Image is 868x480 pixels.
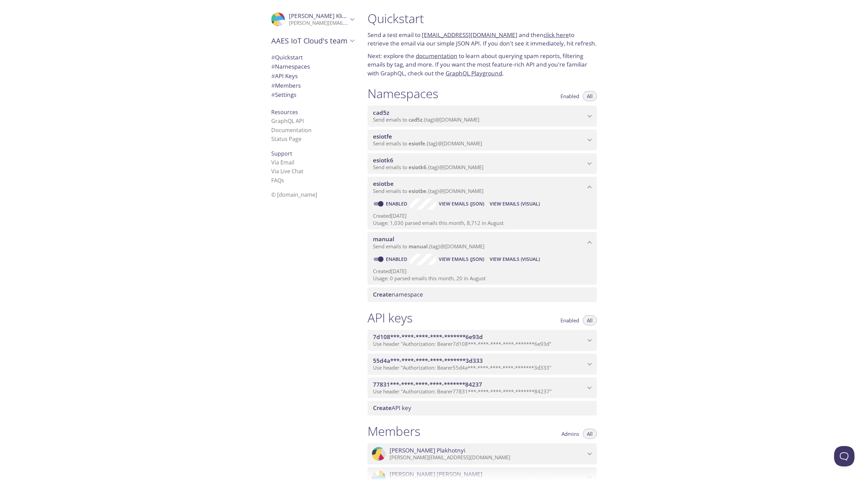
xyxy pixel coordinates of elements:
a: documentation [416,52,457,60]
span: Settings [271,91,296,99]
span: View Emails (JSON) [439,200,484,208]
span: # [271,91,275,99]
span: Quickstart [271,53,303,61]
span: Send emails to . {tag} @[DOMAIN_NAME] [373,243,485,250]
h1: Quickstart [368,11,597,26]
button: Enabled [556,315,583,325]
span: View Emails (JSON) [439,255,484,263]
span: esiotk6 [409,164,427,171]
a: GraphQL API [271,117,304,125]
p: Usage: 1,030 parsed emails this month, 8,712 in August [373,219,591,227]
a: Via Live Chat [271,167,303,175]
button: View Emails (JSON) [436,254,487,265]
div: Igor Klimchuk [266,8,359,31]
div: esiotk6 namespace [368,153,597,174]
button: All [583,91,597,101]
span: manual [409,243,428,250]
span: View Emails (Visual) [490,200,540,208]
div: AAES IoT Cloud's team [266,32,359,50]
div: Namespaces [266,62,359,71]
button: View Emails (JSON) [436,198,487,209]
button: View Emails (Visual) [487,198,542,209]
span: manual [373,235,394,243]
div: cad5z namespace [368,106,597,127]
div: Quickstart [266,53,359,62]
span: # [271,72,275,80]
span: [PERSON_NAME] Klimchuk [289,12,361,20]
div: esiotfe namespace [368,129,597,150]
a: Status Page [271,135,301,143]
div: Create API Key [368,401,597,415]
span: s [281,177,284,184]
div: Team Settings [266,90,359,100]
span: Send emails to . {tag} @[DOMAIN_NAME] [373,116,479,123]
span: [PERSON_NAME] Plakhotnyi [390,447,465,454]
span: Resources [271,108,298,116]
button: Enabled [556,91,583,101]
p: Created [DATE] [373,212,591,219]
h1: Members [368,424,420,439]
h1: API keys [368,310,413,325]
span: Send emails to . {tag} @[DOMAIN_NAME] [373,164,484,171]
span: © [DOMAIN_NAME] [271,191,317,198]
p: [PERSON_NAME][EMAIL_ADDRESS][DOMAIN_NAME] [390,454,585,461]
div: Members [266,81,359,90]
button: Admins [557,429,583,439]
span: # [271,63,275,70]
div: esiotbe namespace [368,177,597,198]
h1: Namespaces [368,86,438,101]
span: View Emails (Visual) [490,255,540,263]
span: API Keys [271,72,298,80]
a: Via Email [271,159,294,166]
span: Send emails to . {tag} @[DOMAIN_NAME] [373,188,484,194]
span: AAES IoT Cloud's team [271,36,348,46]
div: API Keys [266,71,359,81]
a: GraphQL Playground [446,69,502,77]
div: manual namespace [368,232,597,253]
span: namespace [373,290,423,298]
a: click here [544,31,569,39]
a: FAQ [271,177,284,184]
a: Enabled [385,256,410,262]
span: cad5z [409,116,422,123]
button: All [583,429,597,439]
span: esiotbe [373,180,394,188]
span: API key [373,404,411,412]
iframe: Help Scout Beacon - Open [834,446,854,466]
button: View Emails (Visual) [487,254,542,265]
p: Usage: 0 parsed emails this month, 20 in August [373,275,591,282]
p: [PERSON_NAME][EMAIL_ADDRESS][PERSON_NAME][DOMAIN_NAME] [289,20,348,26]
div: Create namespace [368,287,597,302]
span: Support [271,150,292,157]
div: Alex Plakhotnyi [368,443,597,464]
p: Next: explore the to learn about querying spam reports, filtering emails by tag, and more. If you... [368,52,597,78]
span: Members [271,82,301,89]
a: Enabled [385,200,410,207]
span: Create [373,290,392,298]
p: Send a test email to and then to retrieve the email via our simple JSON API. If you don't see it ... [368,31,597,48]
span: # [271,53,275,61]
span: esiotbe [409,188,427,194]
span: # [271,82,275,89]
span: esiotfe [373,132,392,140]
a: Documentation [271,126,312,134]
button: All [583,315,597,325]
span: esiotk6 [373,156,393,164]
span: Send emails to . {tag} @[DOMAIN_NAME] [373,140,482,147]
span: Create [373,404,392,412]
p: Created [DATE] [373,268,591,275]
span: esiotfe [409,140,425,147]
a: [EMAIL_ADDRESS][DOMAIN_NAME] [422,31,517,39]
span: cad5z [373,109,389,117]
span: Namespaces [271,63,310,70]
